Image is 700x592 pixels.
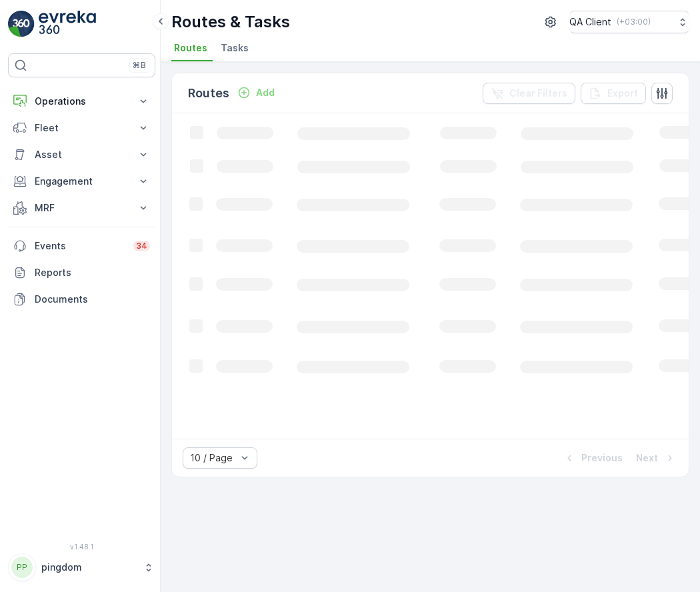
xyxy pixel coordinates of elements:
p: MRF [35,201,129,215]
button: Asset [8,141,155,168]
p: Fleet [35,121,129,135]
p: 34 [136,241,147,251]
button: QA Client(+03:00) [569,11,689,33]
button: Operations [8,88,155,115]
p: Events [35,239,125,253]
button: Export [581,83,646,104]
span: v 1.48.1 [8,543,155,551]
p: ( +03:00 ) [617,17,651,27]
img: logo [8,11,35,37]
p: Routes [188,84,229,103]
p: Add [256,86,275,99]
p: Reports [35,266,150,279]
p: Operations [35,95,129,108]
button: Add [232,85,280,101]
button: MRF [8,195,155,221]
a: Events34 [8,233,155,259]
div: PP [11,557,33,578]
span: Tasks [221,41,249,55]
p: Routes & Tasks [171,11,290,33]
p: Next [636,451,658,465]
p: QA Client [569,15,611,29]
button: Engagement [8,168,155,195]
span: Routes [174,41,207,55]
p: Asset [35,148,129,161]
p: Engagement [35,175,129,188]
p: Export [607,87,638,100]
button: Clear Filters [483,83,575,104]
p: pingdom [41,561,137,574]
button: Next [635,450,678,466]
p: Documents [35,293,150,306]
button: PPpingdom [8,553,155,581]
img: logo_light-DOdMpM7g.png [39,11,96,37]
p: ⌘B [133,60,146,71]
a: Reports [8,259,155,286]
a: Documents [8,286,155,313]
button: Fleet [8,115,155,141]
p: Previous [581,451,623,465]
p: Clear Filters [509,87,567,100]
button: Previous [561,450,624,466]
